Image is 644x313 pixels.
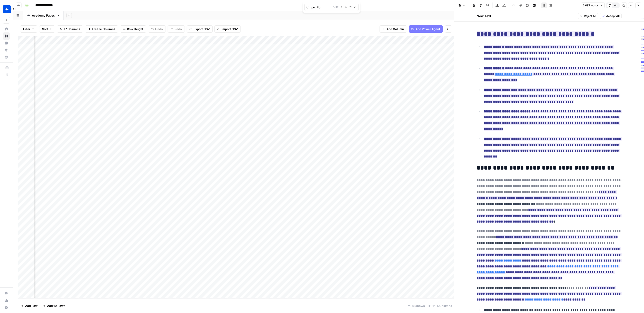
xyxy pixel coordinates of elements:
a: Usage [3,297,10,304]
span: Accept All [606,14,620,18]
h2: New Text [477,14,491,18]
button: 3,695 words [581,2,605,8]
button: Row Height [120,25,146,33]
span: Add 10 Rows [47,303,65,308]
span: Sort [42,27,48,31]
button: Freeze Columns [85,25,118,33]
button: Accept All [600,13,622,19]
a: Insights [3,39,10,47]
div: 414 Rows [406,302,427,309]
span: Filter [23,27,30,31]
span: Row Height [127,27,143,31]
a: Academy Pages [23,11,64,20]
span: Export CSV [194,27,210,31]
button: Import CSV [214,25,241,33]
a: Browse [3,32,10,40]
a: Opportunities [3,46,10,54]
button: Reject All [578,13,598,19]
button: Add 10 Rows [40,302,68,309]
span: Add Row [25,303,38,308]
button: Workspace: Wiz [3,4,10,15]
img: Wiz Logo [3,5,11,13]
span: Undo [155,27,163,31]
span: Add Column [387,27,404,31]
a: Home [3,25,10,33]
span: Import CSV [221,27,238,31]
div: Academy Pages [32,13,55,18]
button: Export CSV [187,25,213,33]
button: Undo [148,25,166,33]
button: Redo [168,25,185,33]
button: Add Column [380,25,407,33]
button: Add Power Agent [409,25,443,33]
div: 15/17 Columns [427,302,454,309]
button: 17 Columns [57,25,83,33]
span: Reject All [584,14,596,18]
input: Search [311,5,332,10]
span: 1 of 2 [333,5,339,9]
span: Freeze Columns [92,27,115,31]
a: Your Data [3,53,10,61]
span: 17 Columns [64,27,80,31]
button: Filter [20,25,37,33]
button: Add Row [18,302,40,309]
button: Sort [39,25,55,33]
a: Settings [3,289,10,297]
span: Redo [175,27,182,31]
span: Add Power Agent [416,27,440,31]
span: 3,695 words [583,3,598,7]
button: Help + Support [3,304,10,311]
